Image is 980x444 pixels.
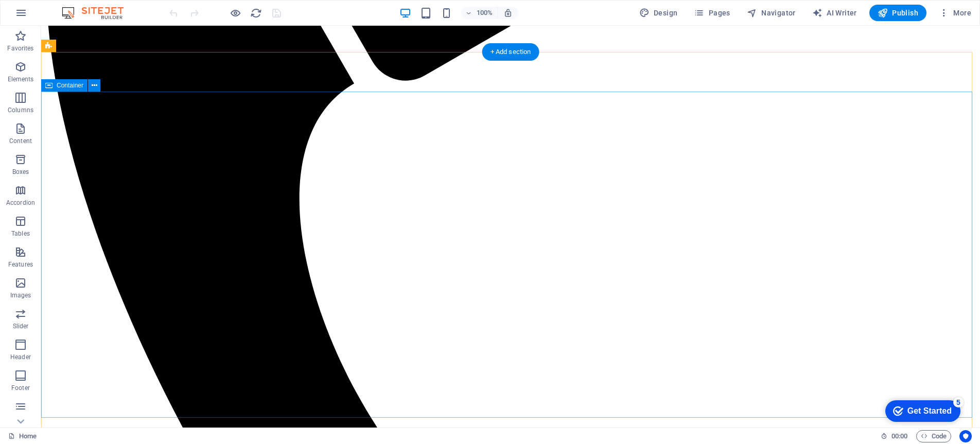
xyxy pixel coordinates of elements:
h6: Session time [881,430,908,442]
p: Features [8,260,33,269]
i: On resize automatically adjust zoom level to fit chosen device. [503,8,513,17]
span: : [899,432,900,440]
div: + Add section [482,43,539,61]
button: reload [250,7,262,19]
span: Navigator [747,8,796,18]
button: Code [916,430,951,442]
span: Publish [878,8,918,18]
div: Design (Ctrl+Alt+Y) [635,5,682,21]
p: Boxes [12,168,29,176]
p: Accordion [6,199,35,207]
button: AI Writer [808,5,861,21]
p: Tables [11,229,30,238]
p: Elements [8,75,34,83]
span: 00 00 [891,430,907,442]
div: Get Started 5 items remaining, 0% complete [8,5,83,27]
button: Usercentrics [959,430,972,442]
p: Content [9,137,32,145]
span: More [939,8,971,18]
button: Navigator [743,5,800,21]
a: Click to cancel selection. Double-click to open Pages [8,430,37,442]
i: Reload page [250,7,262,19]
p: Header [10,353,31,361]
span: Code [921,430,947,442]
span: AI Writer [812,8,857,18]
p: Images [10,291,31,299]
button: Design [635,5,682,21]
button: More [935,5,975,21]
p: Slider [13,322,29,330]
button: 100% [461,7,498,19]
p: Columns [8,106,33,114]
span: Pages [694,8,730,18]
div: 5 [76,2,86,12]
button: Publish [869,5,926,21]
button: Pages [690,5,734,21]
p: Forms [11,415,30,423]
span: Design [639,8,678,18]
img: Editor Logo [59,7,136,19]
p: Footer [11,384,30,392]
div: Get Started [30,11,75,21]
p: Favorites [7,44,33,52]
h6: 100% [477,7,493,19]
span: Container [57,82,83,88]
